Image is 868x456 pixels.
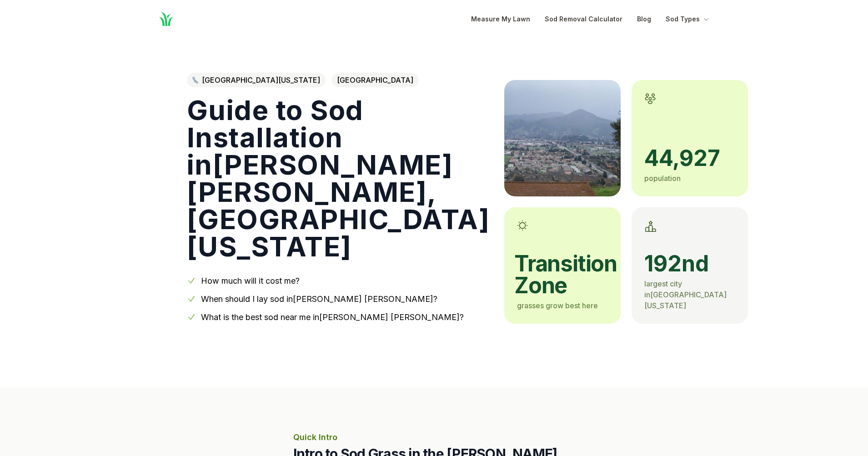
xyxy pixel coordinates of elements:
[637,14,651,25] a: Blog
[201,276,300,286] a: How much will it cost me?
[471,14,530,25] a: Measure My Lawn
[514,253,608,296] span: transition zone
[644,174,681,183] span: population
[201,294,437,304] a: When should I lay sod in[PERSON_NAME] [PERSON_NAME]?
[644,279,727,310] span: largest city in [GEOGRAPHIC_DATA][US_STATE]
[644,147,735,169] span: 44,927
[545,14,622,25] a: Sod Removal Calculator
[187,73,326,87] a: [GEOGRAPHIC_DATA][US_STATE]
[187,96,490,260] h1: Guide to Sod Installation in [PERSON_NAME] [PERSON_NAME] , [GEOGRAPHIC_DATA][US_STATE]
[192,77,198,84] img: Northern California state outline
[331,73,419,87] span: [GEOGRAPHIC_DATA]
[293,431,575,444] p: Quick Intro
[201,312,464,322] a: What is the best sod near me in[PERSON_NAME] [PERSON_NAME]?
[666,14,711,25] button: Sod Types
[504,80,621,196] img: A picture of Morgan Hill
[517,301,598,310] span: grasses grow best here
[644,253,735,275] span: 192nd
